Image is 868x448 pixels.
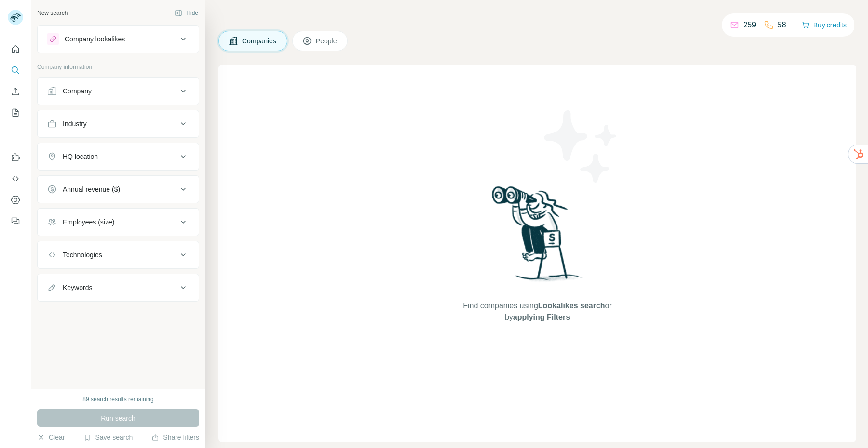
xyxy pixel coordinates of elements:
[538,302,605,310] span: Lookalikes search
[37,63,199,71] p: Company information
[151,433,199,442] button: Share filters
[38,79,199,103] button: Company
[8,40,23,58] button: Quick start
[83,433,133,442] button: Save search
[38,112,199,135] button: Industry
[802,18,847,32] button: Buy credits
[460,300,614,323] span: Find companies using or by
[8,212,23,230] button: Feedback
[8,149,23,166] button: Use Surfe on LinkedIn
[63,119,87,129] div: Industry
[38,211,199,234] button: Employees (size)
[63,86,92,96] div: Company
[38,178,199,201] button: Annual revenue ($)
[513,313,570,321] span: applying Filters
[82,395,153,404] div: 89 search results remaining
[777,19,786,31] p: 58
[8,170,23,187] button: Use Surfe API
[538,103,624,190] img: Surfe Illustration - Stars
[38,243,199,266] button: Technologies
[8,83,23,100] button: Enrich CSV
[37,433,65,442] button: Clear
[242,36,277,46] span: Companies
[8,104,23,121] button: My lists
[63,283,92,292] div: Keywords
[8,191,23,209] button: Dashboard
[63,184,120,194] div: Annual revenue ($)
[63,217,114,227] div: Employees (size)
[38,145,199,168] button: HQ location
[63,250,102,260] div: Technologies
[38,27,199,51] button: Company lookalikes
[488,184,588,291] img: Surfe Illustration - Woman searching with binoculars
[38,276,199,299] button: Keywords
[63,152,98,161] div: HQ location
[65,34,125,44] div: Company lookalikes
[743,19,756,31] p: 259
[168,6,205,20] button: Hide
[218,12,856,25] h4: Search
[316,36,338,46] span: People
[37,9,68,17] div: New search
[8,62,23,79] button: Search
